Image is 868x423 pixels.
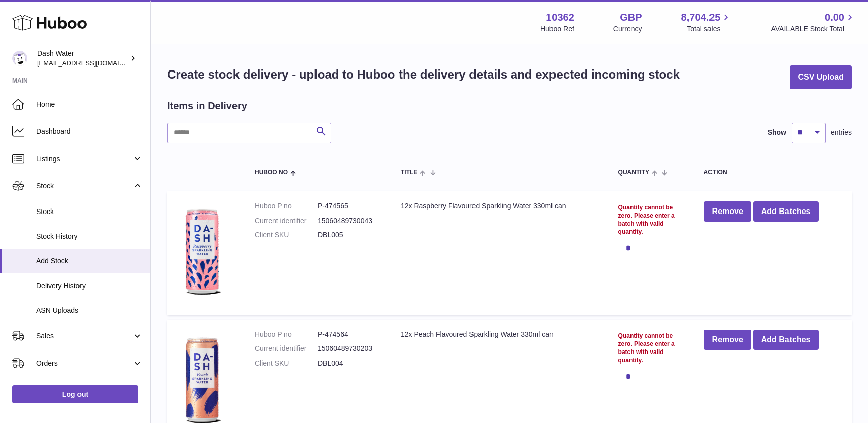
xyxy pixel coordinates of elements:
[790,65,852,89] button: CSV Upload
[318,216,380,226] dd: 15060489730043
[771,11,856,34] a: 0.00 AVAILABLE Stock Total
[36,181,132,191] span: Stock
[36,256,143,266] span: Add Stock
[401,169,417,176] span: Title
[540,24,574,34] div: Huboo Ref
[36,100,143,109] span: Home
[36,331,132,341] span: Sales
[318,330,380,339] dd: P-474564
[771,24,856,34] span: AVAILABLE Stock Total
[36,359,132,368] span: Orders
[167,66,680,83] h1: Create stock delivery - upload to Huboo the delivery details and expected incoming stock
[753,201,819,222] button: Add Batches
[37,49,128,68] div: Dash Water
[167,99,247,113] h2: Items in Delivery
[613,24,642,34] div: Currency
[255,201,318,211] dt: Huboo P no
[36,127,143,136] span: Dashboard
[681,11,732,34] a: 8,704.25 Total sales
[36,154,132,164] span: Listings
[255,169,288,176] span: Huboo no
[618,332,684,365] div: Quantity cannot be zero. Please enter a batch with valid quantity.
[12,51,27,66] img: orders@dash-water.com
[704,169,842,176] div: Action
[831,128,852,137] span: entries
[255,330,318,339] dt: Huboo P no
[36,232,143,241] span: Stock History
[620,11,642,24] strong: GBP
[36,281,143,291] span: Delivery History
[618,203,684,236] div: Quantity cannot be zero. Please enter a batch with valid quantity.
[390,191,608,315] td: 12x Raspberry Flavoured Sparkling Water 330ml can
[318,359,380,368] dd: DBL004
[768,128,786,137] label: Show
[177,201,227,302] img: 12x Raspberry Flavoured Sparkling Water 330ml can
[704,201,751,222] button: Remove
[318,230,380,240] dd: DBL005
[318,201,380,211] dd: P-474565
[12,385,138,403] a: Log out
[255,230,318,240] dt: Client SKU
[546,11,574,24] strong: 10362
[255,344,318,354] dt: Current identifier
[681,11,721,24] span: 8,704.25
[255,359,318,368] dt: Client SKU
[825,11,844,24] span: 0.00
[255,216,318,226] dt: Current identifier
[36,207,143,217] span: Stock
[704,330,751,350] button: Remove
[36,306,143,315] span: ASN Uploads
[37,59,148,67] span: [EMAIL_ADDRESS][DOMAIN_NAME]
[687,24,732,34] span: Total sales
[618,169,649,176] span: Quantity
[753,330,819,350] button: Add Batches
[318,344,380,354] dd: 15060489730203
